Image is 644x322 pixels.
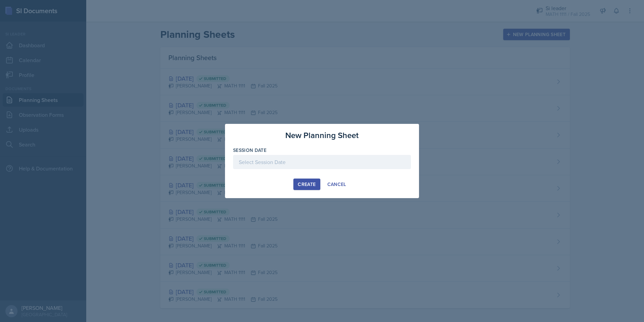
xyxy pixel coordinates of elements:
label: Session Date [233,147,266,154]
h3: New Planning Sheet [285,129,359,141]
div: Create [298,182,316,187]
div: Cancel [327,182,346,187]
button: Cancel [323,179,351,190]
button: Create [293,179,320,190]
